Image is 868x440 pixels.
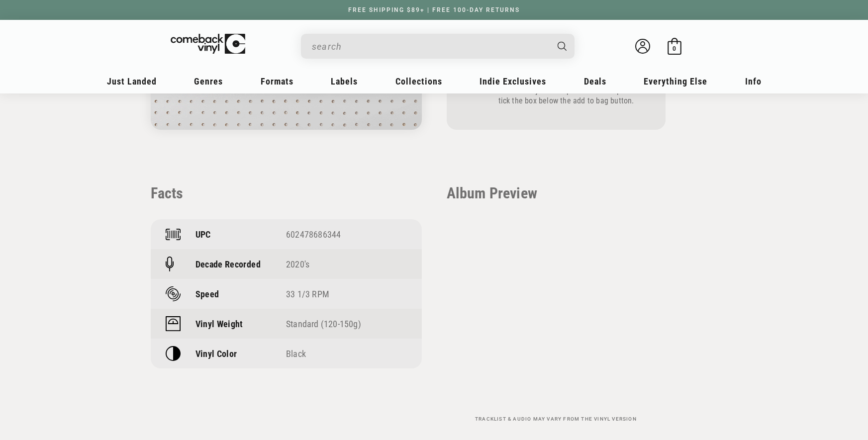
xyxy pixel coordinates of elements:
[549,34,576,59] button: Search
[480,76,546,87] span: Indie Exclusives
[195,259,261,269] p: Decade Recorded
[195,319,243,329] p: Vinyl Weight
[195,229,211,240] p: UPC
[312,36,548,57] input: When autocomplete results are available use up and down arrows to review and enter to select
[338,6,530,13] a: FREE SHIPPING $89+ | FREE 100-DAY RETURNS
[644,76,707,87] span: Everything Else
[194,76,223,87] span: Genres
[395,76,442,87] span: Collections
[286,259,309,269] a: 2020's
[584,76,606,87] span: Deals
[745,76,762,87] span: Info
[286,289,329,299] a: 33 1/3 RPM
[195,289,219,299] p: Speed
[195,349,237,359] p: Vinyl Color
[286,319,361,329] a: Standard (120-150g)
[673,45,676,52] span: 0
[286,229,407,240] div: 602478686344
[151,184,422,202] p: Facts
[286,349,306,359] span: Black
[447,184,666,202] p: Album Preview
[447,416,666,422] p: Tracklist & audio may vary from the vinyl version
[331,76,358,87] span: Labels
[107,76,157,87] span: Just Landed
[261,76,293,87] span: Formats
[301,34,575,59] div: Search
